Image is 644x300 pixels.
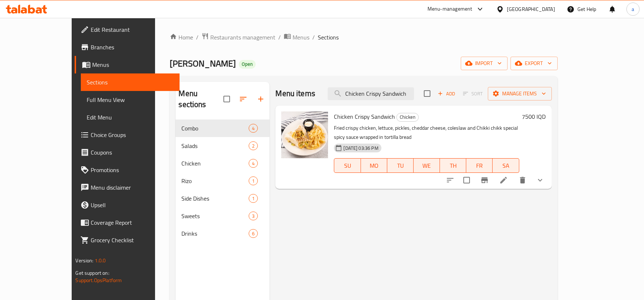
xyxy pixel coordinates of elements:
div: [GEOGRAPHIC_DATA] [507,5,555,13]
button: SU [334,158,361,173]
p: Fried crispy chicken, lettuce, pickles, cheddar cheese, coleslaw and Chikki chikk special spicy s... [334,124,519,142]
span: Add [437,90,456,98]
div: Side Dishes [181,194,249,203]
div: Open [239,60,256,69]
div: Sweets3 [176,207,270,225]
span: SA [496,160,516,171]
button: show more [531,171,549,189]
button: FR [466,158,493,173]
span: 1 [249,195,257,202]
button: export [511,57,558,70]
div: items [249,141,258,150]
span: Sections [87,78,173,87]
span: 6 [249,230,257,237]
a: Edit menu item [499,176,508,185]
span: [PERSON_NAME] [170,55,236,72]
span: Sort sections [234,90,252,108]
span: Version: [75,256,93,265]
span: Upsell [91,201,173,209]
span: Sections [318,33,339,42]
button: TU [387,158,414,173]
span: Menus [92,60,173,69]
span: Open [239,61,256,67]
nav: breadcrumb [170,33,557,42]
button: MO [361,158,387,173]
span: TU [390,160,411,171]
li: / [278,33,281,42]
button: TH [440,158,466,173]
span: Branches [91,43,173,52]
span: [DATE] 03:36 PM [340,145,381,152]
span: 1 [249,178,257,185]
span: FR [469,160,490,171]
a: Upsell [75,196,179,214]
span: TH [443,160,463,171]
span: Sweets [181,212,249,220]
span: Chicken [181,159,249,168]
div: Combo4 [176,119,270,137]
span: Coverage Report [91,218,173,227]
span: Edit Restaurant [91,25,173,34]
div: items [249,124,258,133]
span: WE [417,160,437,171]
span: export [516,59,552,68]
div: Salads2 [176,137,270,155]
div: Rizo [181,176,249,185]
a: Menus [284,33,309,42]
h2: Menu items [275,88,315,99]
span: Menu disclaimer [91,183,173,192]
span: Restaurants management [210,33,275,42]
button: delete [514,171,531,189]
span: SU [337,160,358,171]
button: Add [435,88,458,99]
span: Edit Menu [87,113,173,122]
li: / [196,33,199,42]
span: Coupons [91,148,173,157]
a: Edit Restaurant [75,21,179,38]
a: Edit Menu [81,109,179,126]
div: items [249,159,258,168]
nav: Menu sections [176,117,270,245]
span: 3 [249,213,257,220]
button: import [461,57,508,70]
span: 2 [249,143,257,149]
span: Chicken Crispy Sandwich [334,111,395,122]
a: Coupons [75,144,179,161]
a: Branches [75,38,179,56]
h6: 7500 IQD [522,111,546,122]
a: Coverage Report [75,214,179,231]
button: Manage items [488,87,552,100]
span: Combo [181,124,249,133]
a: Full Menu View [81,91,179,109]
img: Chicken Crispy Sandwich [281,111,328,158]
a: Home [170,33,193,42]
span: Select section [419,86,435,101]
li: / [312,33,315,42]
div: Side Dishes1 [176,190,270,207]
div: items [249,176,258,185]
span: 4 [249,125,257,132]
span: Add item [435,88,458,99]
div: Rizo1 [176,172,270,190]
span: Select section first [458,88,488,99]
div: items [249,194,258,203]
div: Menu-management [428,5,472,14]
span: Drinks [181,229,249,238]
a: Menus [75,56,179,73]
div: Chicken [396,113,419,122]
span: Manage items [494,89,546,98]
div: Salads [181,141,249,150]
div: items [249,229,258,238]
button: sort-choices [441,171,459,189]
a: Choice Groups [75,126,179,144]
a: Promotions [75,161,179,179]
svg: Show Choices [536,176,545,185]
span: Select all sections [219,91,234,107]
span: Select to update [459,172,474,188]
h2: Menu sections [178,88,223,110]
span: Promotions [91,166,173,174]
span: Grocery Checklist [91,236,173,244]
